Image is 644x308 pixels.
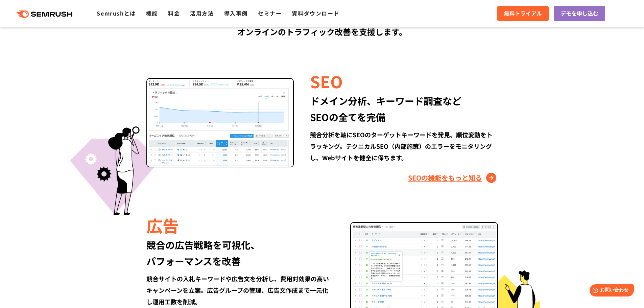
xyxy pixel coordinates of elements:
[560,9,598,18] span: デモを申し込む
[310,70,498,93] div: SEO
[584,282,637,301] iframe: Help widget launcher
[310,93,498,125] div: ドメイン分析、キーワード調査など SEOの全てを完備
[146,9,158,17] a: 機能
[554,6,605,21] a: デモを申し込む
[408,172,498,183] a: SEOの機能をもっと知る
[258,9,282,17] a: セミナー
[146,273,334,307] div: 競合サイトの入札キーワードや広告文を分析し、費用対効果の高いキャンペーンを立案。広告グループの管理、広告文作成まで一元化し運用工数を削減。
[146,237,334,269] div: 競合の広告戦略を可視化、 パフォーマンスを改善
[168,9,180,17] a: 料金
[497,6,549,21] a: 無料トライアル
[146,214,334,237] div: 広告
[292,9,339,17] a: 資料ダウンロード
[310,129,498,163] div: 競合分析を軸にSEOのターゲットキーワードを発見、順位変動をトラッキング。テクニカルSEO（内部施策）のエラーをモニタリングし、Webサイトを健全に保ちます。
[97,9,136,17] a: Semrushとは
[504,9,542,18] span: 無料トライアル
[190,9,214,17] a: 活用方法
[224,9,248,17] a: 導入事例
